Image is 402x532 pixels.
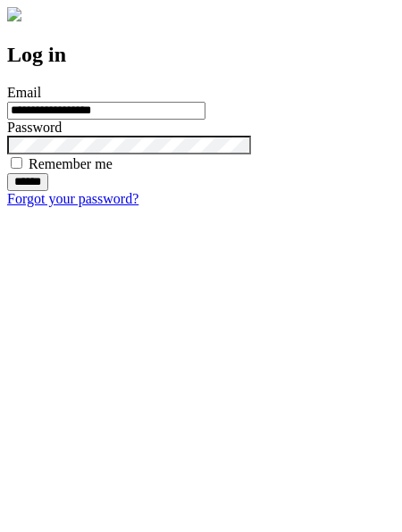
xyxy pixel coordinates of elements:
[7,191,138,206] a: Forgot your password?
[7,120,62,135] label: Password
[7,85,41,100] label: Email
[29,156,113,171] label: Remember me
[7,7,21,21] img: logo-4e3dc11c47720685a147b03b5a06dd966a58ff35d612b21f08c02c0306f2b779.png
[7,43,395,67] h2: Log in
